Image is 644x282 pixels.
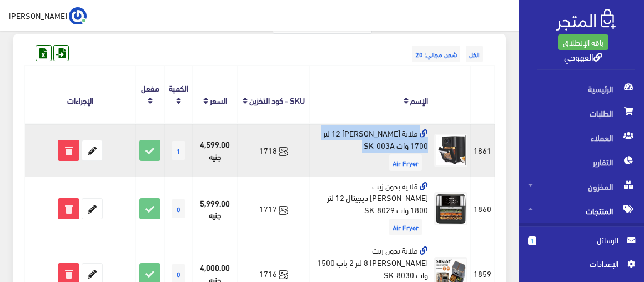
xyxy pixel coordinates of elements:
span: 0 [172,199,185,218]
a: ... [PERSON_NAME] [9,7,87,24]
img: klay-sokany-dygytal-12-ltr-1800-oat-sk-8029.jpg [434,192,467,225]
th: الإجراءات [25,66,136,124]
a: الكمية [169,80,188,95]
a: الإسم [410,92,428,108]
td: 1860 [471,177,495,241]
td: قلاية [PERSON_NAME] 12 لتر 1700 وات SK-003A [310,124,431,177]
a: القهوجي [564,48,602,64]
a: التقارير [519,150,644,174]
td: 1861 [471,124,495,177]
svg: Synced with Zoho Books [279,147,288,156]
span: Air Fryer [389,219,422,235]
a: الرئيسية [519,77,644,101]
a: مفعل [141,80,159,95]
span: 1 [528,236,536,245]
span: التقارير [528,150,635,174]
td: 1718 [238,124,310,177]
svg: Synced with Zoho Books [279,270,288,279]
td: 1717 [238,177,310,241]
a: 1 الرسائل [528,234,635,258]
td: قلاية بدون زيت [PERSON_NAME] ديجيتال 12 لتر 1800 وات SK-8029 [310,177,431,241]
span: الكل [466,46,483,62]
span: [PERSON_NAME] [9,8,67,22]
a: باقة الإنطلاق [558,34,608,50]
a: اﻹعدادات [528,258,635,275]
span: المخزون [528,174,635,199]
a: المنتجات [519,199,644,223]
svg: Synced with Zoho Books [279,206,288,215]
iframe: Drift Widget Chat Controller [13,206,56,248]
a: الطلبات [519,101,644,125]
a: العملاء [519,125,644,150]
span: كل المنتجات [528,223,612,248]
td: 5,999.00 جنيه [192,177,238,241]
span: الطلبات [528,101,635,125]
a: المخزون [519,174,644,199]
span: العملاء [528,125,635,150]
a: SKU - كود التخزين [249,92,305,108]
span: Air Fryer [389,154,422,171]
span: شحن مجاني: 20 [412,46,460,62]
span: الرسائل [545,234,618,246]
span: المنتجات [528,199,635,223]
td: 4,599.00 جنيه [192,124,238,177]
img: klay-sokany-12-ltr-1700-oat-sk-003a.png [434,134,467,167]
span: الرئيسية [528,77,635,101]
a: كل المنتجات [519,223,644,248]
span: 1 [172,141,185,160]
img: ... [69,7,87,25]
span: اﻹعدادات [537,258,618,270]
a: السعر [210,92,227,108]
img: . [556,9,616,31]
